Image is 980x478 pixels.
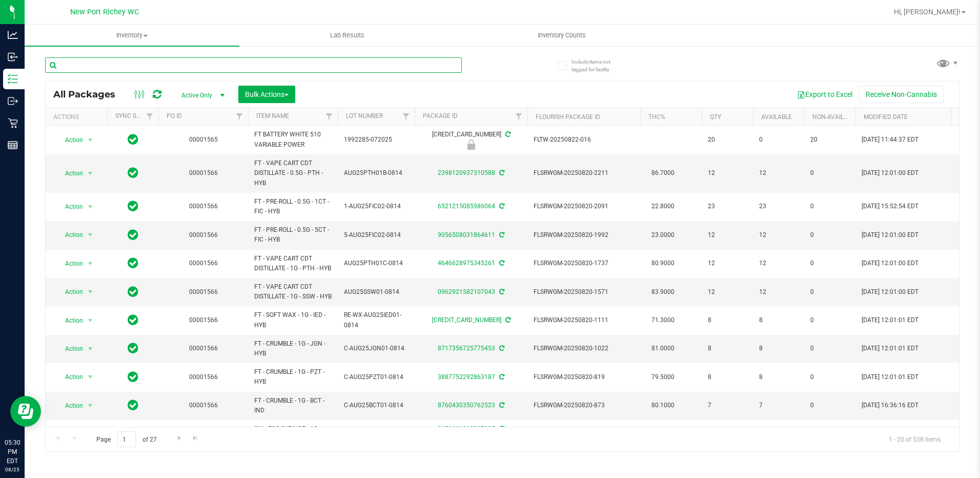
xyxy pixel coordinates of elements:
span: In Sync [128,199,138,213]
span: 23.0000 [646,228,680,243]
a: Inventory Counts [455,25,669,46]
span: FLSRWGM-20250820-2091 [534,202,634,211]
a: 00001566 [189,203,218,210]
a: Filter [398,108,415,125]
a: Flourish Package ID [536,113,600,121]
a: 3887752292863187 [438,373,495,381]
span: FLSRWGM-20250820-2211 [534,168,634,178]
span: Sync from Compliance System [504,316,511,324]
span: In Sync [128,341,138,355]
span: Page of 27 [88,431,165,447]
a: Package ID [423,112,458,120]
button: Export to Excel [790,86,859,103]
a: 00001566 [189,402,218,409]
span: 0 [810,168,849,178]
span: 8 [759,315,798,325]
span: FLSRWGM-20250820-1992 [534,230,634,240]
span: Lab Results [316,31,378,40]
span: 12 [708,230,747,240]
a: 0962921582107043 [438,288,495,295]
a: [CREDIT_CARD_NUMBER] [432,316,501,324]
inline-svg: Inventory [8,74,18,84]
span: Include items not tagged for facility [571,58,623,73]
span: Sync from Compliance System [498,288,504,295]
span: Action [56,133,84,147]
input: Search Package ID, Item Name, SKU, Lot or Part Number... [45,57,462,73]
a: 00001566 [189,345,218,352]
span: select [84,342,97,356]
span: FLSRWGM-20250820-1737 [534,258,634,268]
span: 86.7000 [646,166,680,181]
p: 05:30 PM EDT [5,438,20,466]
span: select [84,166,97,181]
inline-svg: Analytics [8,30,18,40]
span: Sync from Compliance System [498,425,504,432]
span: 0 [810,258,849,268]
span: 20 [708,135,747,145]
span: 7 [759,401,798,410]
span: 0 [810,344,849,353]
span: Action [56,228,84,242]
span: 0 [810,287,849,297]
span: 22.8000 [646,199,680,214]
span: 1-AUG25FIC02-0814 [344,202,409,211]
a: 00001565 [189,136,218,143]
span: FT - SOFT WAX - 1G - IED - HYB [254,310,332,330]
span: FT - VAPE CART CDT DISTILLATE - 0.5G - PTH - HYB [254,158,332,188]
span: 12 [759,230,798,240]
a: Qty [710,113,721,121]
span: 1992285-072025 [344,135,409,145]
span: Action [56,200,84,214]
button: Receive Non-Cannabis [859,86,944,103]
a: 00001566 [189,288,218,295]
span: FT BATTERY WHITE 510 VARIABLE POWER [254,130,332,149]
span: 20 [810,135,849,145]
span: FLTW-20250822-016 [534,135,634,145]
a: Go to the last page [188,431,203,445]
span: 0 [759,135,798,145]
span: [DATE] 12:01:01 EDT [862,372,918,382]
span: Sync from Compliance System [498,169,504,176]
span: AUG25PTH01B-0814 [344,168,409,178]
span: FT - VAPE CART CDT DISTILLATE - 1G - SSW - HYB [254,282,332,302]
span: In Sync [128,166,138,180]
span: select [84,228,97,242]
span: FLSRWGM-20250820-819 [534,372,634,382]
a: 4646628975345261 [438,260,495,267]
span: Sync from Compliance System [498,373,504,381]
span: [DATE] 12:01:01 EDT [862,344,918,353]
a: 9056508031864611 [438,231,495,238]
span: Action [56,313,84,328]
span: 7 [708,401,747,410]
a: 3171926963387035 [438,425,495,432]
a: 00001566 [189,373,218,381]
span: FT - CRUMBLE - 1G - JGN - HYB [254,339,332,358]
a: 8717356725775453 [438,345,495,352]
span: 0 [810,230,849,240]
span: Inventory Counts [524,31,600,40]
span: 0 [810,315,849,325]
button: Bulk Actions [238,86,295,103]
span: Bulk Actions [245,90,289,98]
span: select [84,285,97,299]
span: [DATE] 11:44:37 EDT [862,135,918,145]
inline-svg: Retail [8,118,18,128]
span: New Port Richey WC [70,8,139,16]
span: 8 [759,372,798,382]
span: 1 - 20 of 538 items [881,431,949,447]
span: FLSRWGM-20250820-873 [534,401,634,410]
span: 0 [810,202,849,211]
a: 2398120937310588 [438,169,495,176]
span: [DATE] 12:01:00 EDT [862,258,918,268]
span: 8 [708,344,747,353]
span: Sync from Compliance System [498,203,504,210]
div: Newly Received [413,140,529,150]
a: 8760430350762523 [438,402,495,409]
span: 23 [708,202,747,211]
a: Modified Date [864,113,908,121]
span: 23 [759,202,798,211]
span: 12 [759,168,798,178]
a: Item Name [256,112,289,120]
span: select [84,133,97,147]
span: Inventory [25,31,239,40]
